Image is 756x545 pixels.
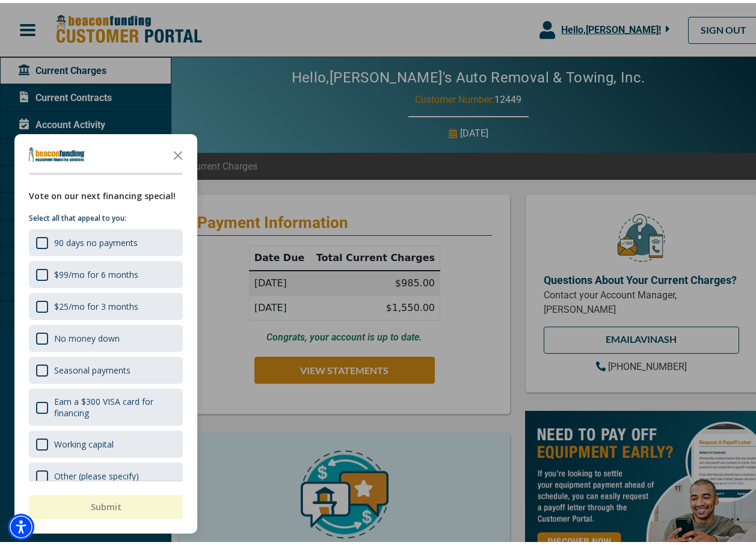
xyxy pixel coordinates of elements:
[54,362,131,373] div: Seasonal payments
[54,436,114,447] div: Working capital
[54,393,176,416] div: Earn a $300 VISA card for financing
[54,266,138,277] div: $99/mo for 6 months
[29,386,183,423] div: Earn a $300 VISA card for financing
[29,428,183,455] div: Working capital
[29,186,183,200] div: Vote on our next financing special!
[54,298,138,309] div: $25/mo for 3 months
[54,330,120,341] div: No money down
[54,467,139,479] div: Other (please specify)
[29,290,183,317] div: $25/mo for 3 months
[8,511,34,537] div: Accessibility Menu
[29,460,183,487] div: Other (please specify)
[54,234,138,245] div: 90 days no payments
[29,492,183,516] button: Submit
[29,354,183,381] div: Seasonal payments
[14,131,197,531] div: Survey
[29,322,183,349] div: No money down
[166,140,190,164] button: Close the survey
[29,226,183,253] div: 90 days no payments
[29,209,183,221] p: Select all that appeal to you:
[29,144,85,159] img: Company logo
[29,258,183,285] div: $99/mo for 6 months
